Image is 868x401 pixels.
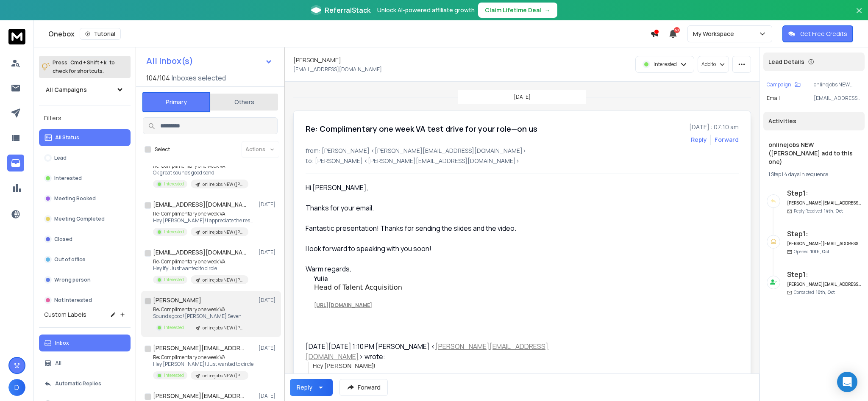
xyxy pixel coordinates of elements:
[203,373,243,379] p: onlinejobs NEW ([PERSON_NAME] add to this one)
[142,92,210,112] button: Primary
[39,355,131,372] button: All
[153,306,248,313] p: Re: Complimentary one week VA
[854,5,865,25] button: Close banner
[814,81,861,88] p: onlinejobs NEW ([PERSON_NAME] add to this one)
[139,53,279,69] button: All Inbox(s)
[153,217,255,224] p: Hey [PERSON_NAME]! I appreciate the response.
[164,372,184,379] p: Interested
[794,289,835,296] p: Contacted
[768,58,804,66] p: Lead Details
[794,208,843,214] p: Reply Received
[325,5,370,15] span: ReferralStack
[514,94,531,100] p: [DATE]
[654,61,677,68] p: Interested
[314,301,372,309] strong: [URL][DOMAIN_NAME]
[314,274,402,292] p: Yulia
[824,208,843,214] span: 14th, Oct
[767,81,791,88] p: Campaign
[306,183,553,264] div: Hi [PERSON_NAME], Thanks for your email. Fantastic presentation! Thanks for sending the slides an...
[259,201,278,208] p: [DATE]
[816,289,835,295] span: 10th, Oct
[377,6,475,14] p: Unlock AI-powered affiliate growth
[164,324,184,331] p: Interested
[153,169,248,176] p: Ok great sounds good send
[313,362,376,369] span: Hey [PERSON_NAME]!
[8,379,25,396] button: D
[768,171,860,178] div: |
[800,30,847,38] p: Get Free Credits
[306,264,553,321] div: Warm regards,
[768,141,860,166] h1: onlinejobs NEW ([PERSON_NAME] add to this one)
[39,271,131,288] button: Wrong person
[54,256,86,263] p: Out of office
[763,112,865,130] div: Activities
[691,136,707,144] button: Reply
[693,30,737,38] p: My Workspace
[48,28,650,40] div: Onebox
[784,171,828,178] span: 4 days in sequence
[146,57,193,65] h1: All Inbox(s)
[44,310,86,319] h3: Custom Labels
[787,269,861,279] h6: Step 1 :
[54,277,91,283] p: Wrong person
[259,297,278,304] p: [DATE]
[80,28,121,40] button: Tutorial
[153,361,253,368] p: Hey [PERSON_NAME]! Just wanted to circle
[153,210,255,217] p: Re: Complimentary one week VA
[701,61,716,68] p: Add to
[39,129,131,146] button: All Status
[478,3,557,18] button: Claim Lifetime Deal→
[164,277,184,283] p: Interested
[210,93,278,111] button: Others
[153,313,248,320] p: Sounds good! [PERSON_NAME] Seven
[146,73,170,83] span: 104 / 104
[203,325,243,331] p: onlinejobs NEW ([PERSON_NAME] add to this one)
[55,360,61,367] p: All
[69,58,108,67] span: Cmd + Shift + k
[306,123,537,135] h1: Re: Complimentary one week VA test drive for your role—on us
[39,81,131,98] button: All Campaigns
[306,341,553,362] div: [DATE][DATE] 1:10 PM [PERSON_NAME] < > wrote:
[55,340,69,346] p: Inbox
[39,210,131,227] button: Meeting Completed
[290,379,333,396] button: Reply
[787,188,861,198] h6: Step 1 :
[46,86,87,94] h1: All Campaigns
[39,251,131,268] button: Out of office
[39,112,131,124] h3: Filters
[39,335,131,351] button: Inbox
[768,171,781,178] span: 1 Step
[782,25,853,42] button: Get Free Credits
[293,56,341,64] h1: [PERSON_NAME]
[787,200,861,206] h6: [PERSON_NAME][EMAIL_ADDRESS][DOMAIN_NAME]
[39,231,131,248] button: Closed
[715,136,739,144] div: Forward
[814,95,861,102] p: [EMAIL_ADDRESS][DOMAIN_NAME]
[153,296,201,304] h1: [PERSON_NAME]
[153,200,246,209] h1: [EMAIL_ADDRESS][DOMAIN_NAME]
[689,123,739,131] p: [DATE] : 07:10 am
[153,354,253,361] p: Re: Complimentary one week VA
[259,249,278,256] p: [DATE]
[787,229,861,239] h6: Step 1 :
[203,181,243,188] p: onlinejobs NEW ([PERSON_NAME] add to this one)
[293,66,382,73] p: [EMAIL_ADDRESS][DOMAIN_NAME]
[39,375,131,392] button: Automatic Replies
[545,6,551,14] span: →
[837,372,857,392] div: Open Intercom Messenger
[339,379,388,396] button: Forward
[153,344,246,352] h1: [PERSON_NAME][EMAIL_ADDRESS][DOMAIN_NAME]
[54,216,105,222] p: Meeting Completed
[53,58,115,75] p: Press to check for shortcuts.
[794,249,829,255] p: Opened
[259,345,278,351] p: [DATE]
[787,241,861,247] h6: [PERSON_NAME][EMAIL_ADDRESS][DOMAIN_NAME]
[155,146,170,153] label: Select
[55,134,79,141] p: All Status
[39,149,131,166] button: Lead
[54,155,67,161] p: Lead
[54,236,72,243] p: Closed
[153,248,246,257] h1: [EMAIL_ADDRESS][DOMAIN_NAME]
